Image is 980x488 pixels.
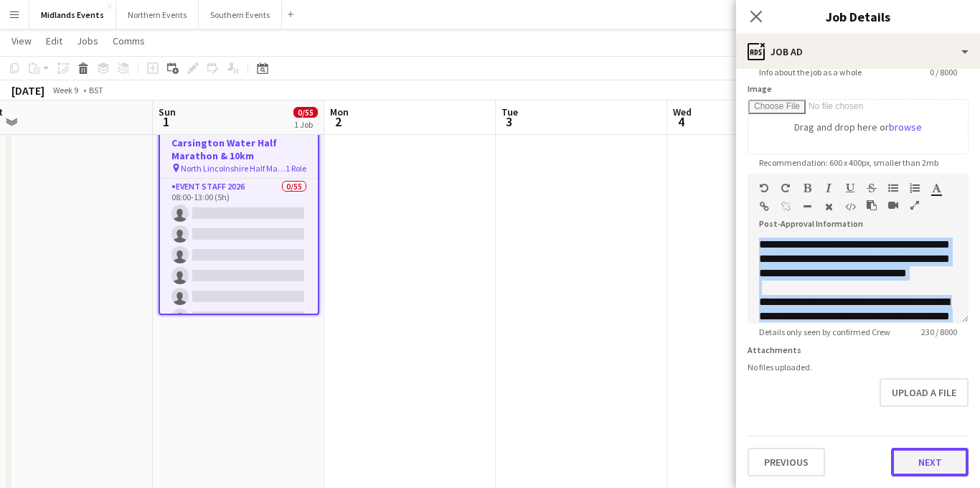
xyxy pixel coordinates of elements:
span: Week 9 [47,85,83,95]
div: BST [89,85,103,95]
span: Edit [46,34,62,47]
span: View [11,34,32,47]
div: 1 Job [294,119,317,130]
button: Paste as plain text [867,200,877,211]
button: Unordered List [888,182,898,194]
button: Text Color [931,182,941,194]
span: Tue [501,105,518,118]
button: Undo [759,182,769,194]
span: Comms [113,34,145,47]
button: HTML Code [845,201,855,212]
span: 1 Role [286,163,306,174]
span: Info about the job as a whole [748,67,873,78]
button: Bold [802,182,812,194]
button: Midlands Events [29,1,116,29]
a: Edit [40,32,68,50]
button: Fullscreen [910,200,920,211]
span: 2 [328,113,349,130]
span: 0/55 [293,107,318,118]
button: Horizontal Line [802,201,812,212]
span: Jobs [77,34,98,47]
button: Insert Link [759,201,769,212]
button: Next [891,448,969,477]
button: Previous [748,448,825,477]
span: Details only seen by confirmed Crew [748,327,902,337]
button: Italic [824,182,834,194]
button: Southern Events [199,1,282,29]
button: Redo [781,182,791,194]
span: Recommendation: 600 x 400px, smaller than 2mb [748,157,950,168]
span: Mon [330,105,349,118]
span: 230 / 8000 [910,327,969,337]
button: Insert video [888,200,898,211]
span: 0 / 8000 [918,67,969,78]
label: Attachments [748,344,801,355]
a: Comms [107,32,151,50]
h3: Carsington Water Half Marathon & 10km [160,136,318,162]
span: North Lincolnshire Half Marathon & 10k [181,163,286,174]
div: [DATE] [11,83,44,98]
button: Ordered List [910,182,920,194]
button: Underline [845,182,855,194]
button: Northern Events [116,1,199,29]
h3: Job Details [736,7,980,26]
div: No files uploaded. [748,362,969,372]
a: Jobs [71,32,104,50]
app-job-card: Draft08:00-13:00 (5h)0/55Carsington Water Half Marathon & 10km North Lincolnshire Half Marathon &... [159,103,319,315]
button: Clear Formatting [824,201,834,212]
div: Job Ad [736,34,980,69]
button: Upload a file [880,378,969,407]
span: 1 [156,113,176,130]
span: Wed [673,105,692,118]
span: Sun [159,105,176,118]
span: 4 [671,113,692,130]
span: 3 [499,113,518,130]
a: View [6,32,37,50]
button: Strikethrough [867,182,877,194]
